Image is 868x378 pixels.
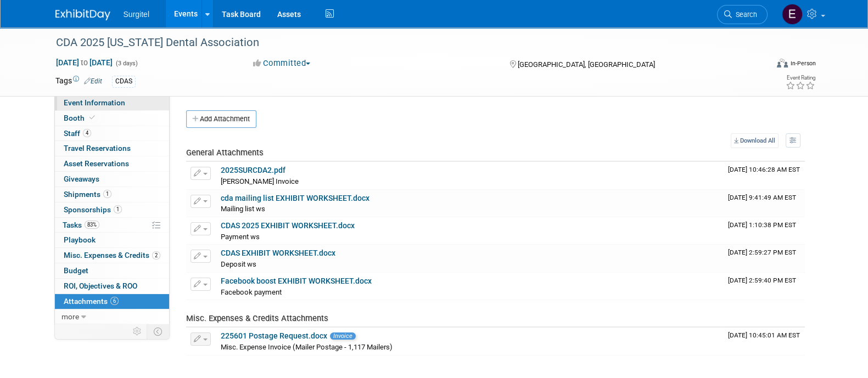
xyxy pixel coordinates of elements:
[186,110,256,128] button: Add Attachment
[777,59,788,67] img: Format-Inperson.png
[728,194,796,201] span: Upload Timestamp
[703,57,816,74] div: Event Format
[221,288,282,296] span: Facebook payment
[55,95,169,110] a: Event Information
[221,177,299,185] span: [PERSON_NAME] Invoice
[55,111,169,126] a: Booth
[55,58,113,67] span: [DATE] [DATE]
[55,141,169,156] a: Travel Reservations
[724,328,805,355] td: Upload Timestamp
[249,58,315,69] button: Committed
[221,260,256,268] span: Deposit ws
[55,126,169,141] a: Staff4
[221,221,355,230] a: CDAS 2025 EXHIBIT WORKSHEET.docx
[221,277,372,285] a: Facebook boost EXHIBIT WORKSHEET.docx
[55,187,169,202] a: Shipments1
[55,233,169,247] a: Playbook
[64,159,129,168] span: Asset Reservations
[115,60,138,67] span: (3 days)
[61,312,79,321] span: more
[55,294,169,309] a: Attachments6
[717,5,768,24] a: Search
[724,273,805,300] td: Upload Timestamp
[221,166,285,174] a: 2025SURCDA2.pdf
[221,331,327,340] a: 225601 Postage Request.docx
[55,279,169,294] a: ROI, Objectives & ROO
[518,60,655,69] span: [GEOGRAPHIC_DATA], [GEOGRAPHIC_DATA]
[64,235,96,244] span: Playbook
[63,221,99,229] span: Tasks
[64,114,97,122] span: Booth
[89,115,95,121] i: Booth reservation complete
[64,281,137,290] span: ROI, Objectives & ROO
[103,190,111,198] span: 1
[84,77,102,85] a: Edit
[732,10,757,19] span: Search
[221,205,265,213] span: Mailing list ws
[785,75,815,81] div: Event Rating
[724,162,805,189] td: Upload Timestamp
[85,221,99,229] span: 83%
[55,202,169,217] a: Sponsorships1
[64,129,91,138] span: Staff
[64,251,160,259] span: Misc. Expenses & Credits
[731,133,779,148] a: Download All
[55,263,169,278] a: Budget
[221,249,335,257] a: CDAS EXHIBIT WORKSHEET.docx
[724,190,805,217] td: Upload Timestamp
[64,205,122,214] span: Sponsorships
[55,248,169,263] a: Misc. Expenses & Credits2
[55,218,169,233] a: Tasks83%
[728,166,800,173] span: Upload Timestamp
[114,205,122,213] span: 1
[728,331,800,339] span: Upload Timestamp
[147,324,169,338] td: Toggle Event Tabs
[221,343,393,351] span: Misc. Expense Invoice (Mailer Postage - 1,117 Mailers)
[55,172,169,187] a: Giveaways
[112,76,136,87] div: CDAS
[728,221,796,229] span: Upload Timestamp
[110,297,119,305] span: 6
[64,98,125,107] span: Event Information
[221,233,260,241] span: Payment ws
[79,58,89,67] span: to
[55,156,169,171] a: Asset Reservations
[152,251,160,259] span: 2
[221,194,369,202] a: cda mailing list EXHIBIT WORKSHEET.docx
[64,190,111,199] span: Shipments
[55,75,102,88] td: Tags
[64,174,99,183] span: Giveaways
[124,10,149,19] span: Surgitel
[330,332,356,340] span: Invoice
[728,249,796,256] span: Upload Timestamp
[728,277,796,284] span: Upload Timestamp
[724,217,805,245] td: Upload Timestamp
[128,324,147,338] td: Personalize Event Tab Strip
[52,33,751,53] div: CDA 2025 [US_STATE] Dental Association
[724,245,805,272] td: Upload Timestamp
[789,59,815,67] div: In-Person
[55,9,110,20] img: ExhibitDay
[64,144,131,153] span: Travel Reservations
[64,266,88,275] span: Budget
[83,129,91,137] span: 4
[782,4,803,25] img: Event Coordinator
[55,309,169,324] a: more
[186,148,264,157] span: General Attachments
[64,297,119,306] span: Attachments
[186,313,328,323] span: Misc. Expenses & Credits Attachments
